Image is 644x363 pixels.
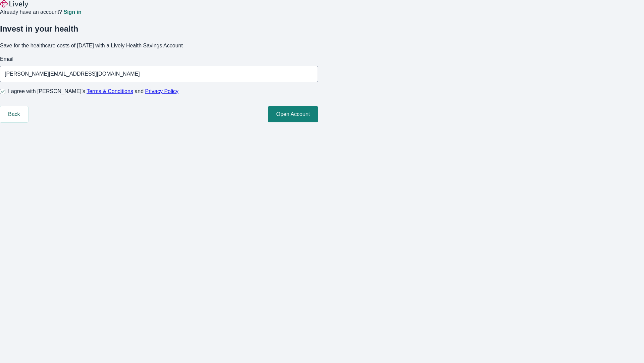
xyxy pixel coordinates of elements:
a: Terms & Conditions [87,88,133,94]
a: Privacy Policy [145,88,179,94]
a: Sign in [63,9,81,15]
span: I agree with [PERSON_NAME]’s and [8,87,178,95]
button: Open Account [268,106,318,122]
